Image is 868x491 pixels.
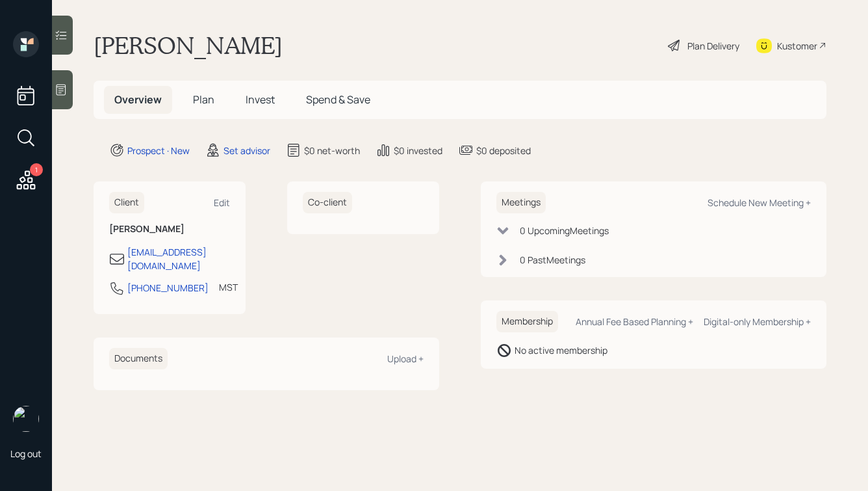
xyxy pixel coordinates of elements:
span: Spend & Save [306,92,370,107]
h6: Client [109,192,144,213]
h6: Co-client [303,192,352,213]
div: MST [219,280,238,294]
div: $0 deposited [476,144,531,157]
span: Overview [114,92,162,107]
h6: Meetings [496,192,546,213]
div: $0 invested [394,144,442,157]
h6: Documents [109,348,168,369]
div: Plan Delivery [687,39,739,53]
div: Log out [10,447,42,460]
div: Upload + [387,352,424,365]
div: No active membership [515,343,607,357]
div: $0 net-worth [304,144,360,157]
div: Annual Fee Based Planning + [576,315,693,328]
img: hunter_neumayer.jpg [13,406,39,432]
div: [EMAIL_ADDRESS][DOMAIN_NAME] [127,245,230,272]
div: Digital-only Membership + [704,315,811,328]
span: Plan [193,92,214,107]
div: Kustomer [777,39,817,53]
h1: [PERSON_NAME] [94,31,283,60]
div: 1 [30,163,43,176]
h6: Membership [496,311,558,332]
div: Prospect · New [127,144,190,157]
div: [PHONE_NUMBER] [127,281,209,295]
div: Set advisor [223,144,270,157]
div: Schedule New Meeting + [708,196,811,209]
h6: [PERSON_NAME] [109,224,230,235]
div: Edit [214,196,230,209]
div: 0 Past Meeting s [520,253,585,267]
div: 0 Upcoming Meeting s [520,224,609,237]
span: Invest [246,92,275,107]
